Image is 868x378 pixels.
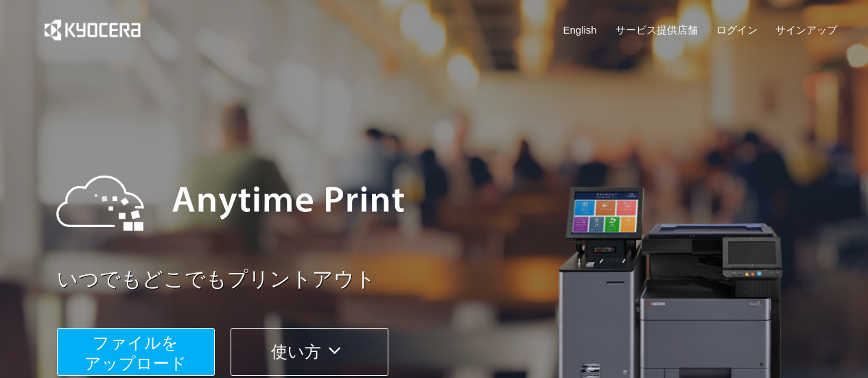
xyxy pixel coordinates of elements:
[563,23,597,37] a: English
[57,265,846,294] a: いつでもどこでもプリントアウト
[615,23,698,37] a: サービス提供店舗
[231,328,388,376] button: 使い方
[84,333,187,373] span: ファイルを ​​アップロード
[775,23,837,37] a: サインアップ
[57,328,215,376] button: ファイルを​​アップロード
[716,23,758,37] a: ログイン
